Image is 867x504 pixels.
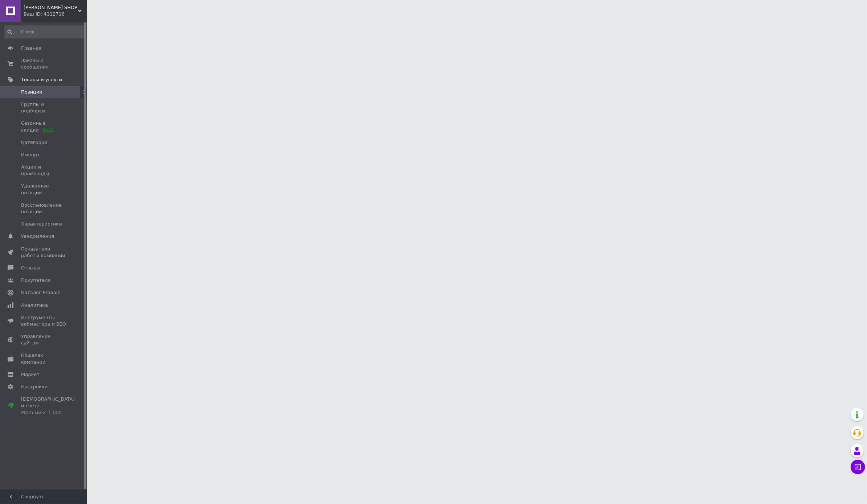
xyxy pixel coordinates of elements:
span: Показатели работы компании [21,246,67,259]
span: KARN SHOP [24,4,78,11]
span: Покупатели [21,277,51,284]
span: Настройки [21,384,48,390]
span: Кошелек компании [21,352,67,365]
span: Характеристики [21,221,62,227]
span: Восстановление позиций [21,202,67,215]
span: Заказы и сообщения [21,57,67,70]
input: Поиск [4,25,85,38]
div: Prom микс 1 000 [21,409,75,416]
span: Группы и подборки [21,101,67,114]
span: Главная [21,45,41,51]
span: Маркет [21,371,40,378]
span: Инструменты вебмастера и SEO [21,314,67,327]
button: Чат с покупателем [851,460,865,474]
span: Акции и промокоды [21,164,67,177]
span: [DEMOGRAPHIC_DATA] и счета [21,396,75,416]
span: Импорт [21,152,40,158]
span: Каталог ProSale [21,289,60,296]
span: Аналитика [21,302,48,309]
span: Удаленные позиции [21,183,67,196]
span: Уведомления [21,233,54,240]
span: Категории [21,139,48,146]
span: Сезонные скидки [21,120,67,133]
span: Отзывы [21,265,40,271]
span: Позиции [21,89,42,95]
div: Ваш ID: 4112718 [24,11,87,17]
span: Товары и услуги [21,77,62,83]
span: Управление сайтом [21,333,67,346]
